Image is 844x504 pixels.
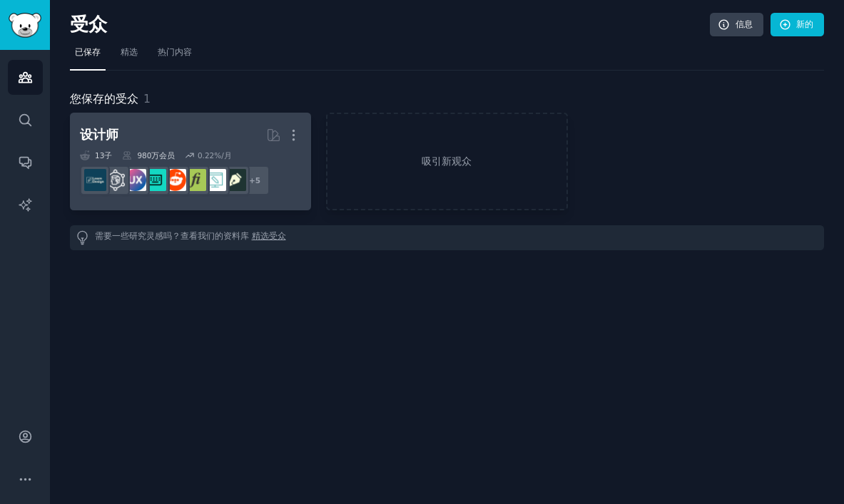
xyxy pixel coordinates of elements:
a: 热门内容 [153,41,197,71]
a: 已保存 [70,41,106,71]
a: 精选受众 [252,230,286,245]
font: 子 [104,151,112,160]
img: 用户体验设计 [124,169,146,191]
img: UI设计 [144,169,166,191]
font: 吸引新观众 [422,155,472,167]
font: %/月 [214,151,232,160]
font: 980万 [137,151,159,160]
font: 精选 [121,47,138,57]
font: 新的 [796,19,813,29]
font: 1 [143,92,151,106]
font: 5 [255,176,260,185]
font: 信息 [736,19,753,29]
a: 吸引新观众 [326,113,567,210]
font: + [249,176,255,185]
font: 需要一些研究灵感吗？查看我们的资料库 [95,231,249,241]
font: 设计师 [80,128,118,142]
font: 热门内容 [158,47,192,57]
img: 用户体验 [104,169,126,191]
a: 新的 [771,13,824,37]
a: 精选 [116,41,143,71]
img: 网页设计 [204,169,226,191]
font: 您保存的受众 [70,92,138,106]
font: 受众 [70,14,107,35]
font: 会员 [159,151,175,160]
font: 13 [95,151,104,160]
img: 标志设计 [164,169,186,191]
font: 精选受众 [252,231,286,241]
font: 0.22 [198,151,214,160]
a: 信息 [710,13,763,37]
a: 设计师13子​980万会员0.22%/月+5图形设计网页设计排版标志设计UI设计用户体验设计用户体验学习设计 [70,113,311,210]
img: 排版 [184,169,206,191]
img: 图形设计 [224,169,246,191]
img: GummySearch 徽标 [9,13,41,38]
font: 已保存 [75,47,101,57]
img: 学习设计 [84,169,106,191]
